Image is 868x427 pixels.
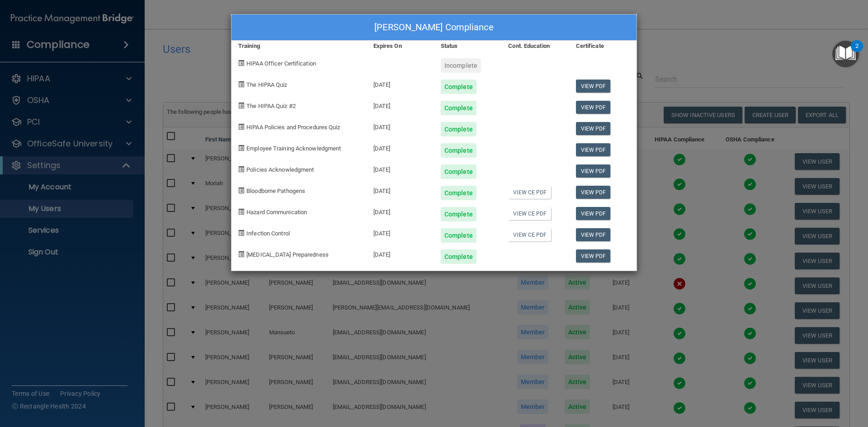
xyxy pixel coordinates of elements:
div: [DATE] [367,243,434,264]
a: View PDF [576,249,611,263]
div: [PERSON_NAME] Compliance [231,14,637,41]
a: View CE PDF [508,228,551,241]
div: [DATE] [367,73,434,94]
a: View PDF [576,122,611,135]
div: Complete [441,186,476,200]
div: Complete [441,249,476,264]
div: Complete [441,101,476,115]
div: [DATE] [367,200,434,221]
div: [DATE] [367,94,434,115]
div: Incomplete [441,58,481,73]
a: View PDF [576,101,611,114]
div: [DATE] [367,136,434,158]
div: Complete [441,207,476,221]
a: View PDF [576,164,611,178]
a: View PDF [576,207,611,220]
div: Cont. Education [501,41,569,52]
span: The HIPAA Quiz [246,81,287,88]
div: Certificate [569,41,637,52]
div: [DATE] [367,115,434,136]
button: Open Resource Center, 2 new notifications [832,41,859,67]
div: [DATE] [367,221,434,243]
div: Complete [441,143,476,158]
a: View PDF [576,80,611,93]
a: View PDF [576,143,611,156]
a: View CE PDF [508,186,551,199]
a: View CE PDF [508,207,551,220]
div: Expires On [367,41,434,52]
span: Employee Training Acknowledgment [246,145,341,152]
span: Bloodborne Pathogens [246,188,305,194]
div: Complete [441,122,476,136]
span: Hazard Communication [246,209,307,216]
a: View PDF [576,228,611,241]
span: The HIPAA Quiz #2 [246,103,296,109]
span: HIPAA Policies and Procedures Quiz [246,124,340,131]
div: Training [231,41,367,52]
span: [MEDICAL_DATA] Preparedness [246,251,329,258]
div: 2 [855,46,859,58]
div: Complete [441,228,476,243]
div: [DATE] [367,158,434,179]
div: Complete [441,164,476,179]
span: HIPAA Officer Certification [246,60,316,67]
span: Infection Control [246,230,290,237]
div: Complete [441,80,476,94]
div: Status [434,41,501,52]
div: [DATE] [367,179,434,200]
a: View PDF [576,186,611,199]
span: Policies Acknowledgment [246,166,314,173]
